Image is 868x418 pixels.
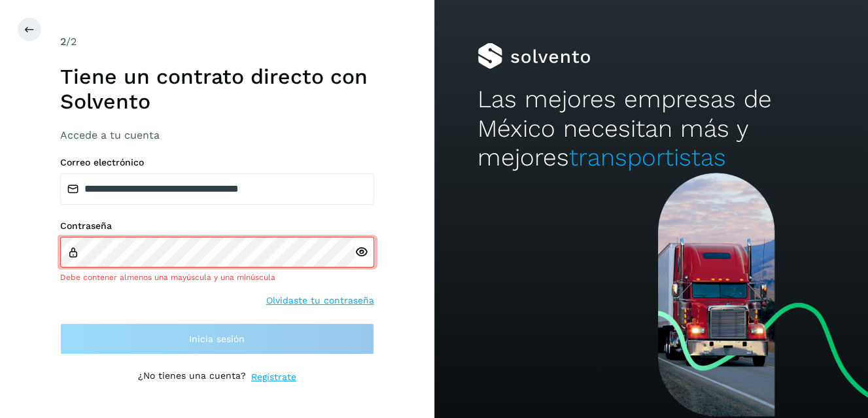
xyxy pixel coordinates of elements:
div: Debe contener almenos una mayúscula y una minúscula [60,271,374,283]
h1: Tiene un contrato directo con Solvento [60,64,374,114]
a: Regístrate [251,370,296,384]
p: ¿No tienes una cuenta? [138,370,246,384]
span: 2 [60,35,66,48]
a: Olvidaste tu contraseña [266,294,374,307]
span: Inicia sesión [189,334,245,343]
span: transportistas [569,143,726,171]
h3: Accede a tu cuenta [60,129,374,141]
button: Inicia sesión [60,323,374,355]
label: Contraseña [60,220,374,232]
h2: Las mejores empresas de México necesitan más y mejores [477,85,825,172]
label: Correo electrónico [60,157,374,168]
